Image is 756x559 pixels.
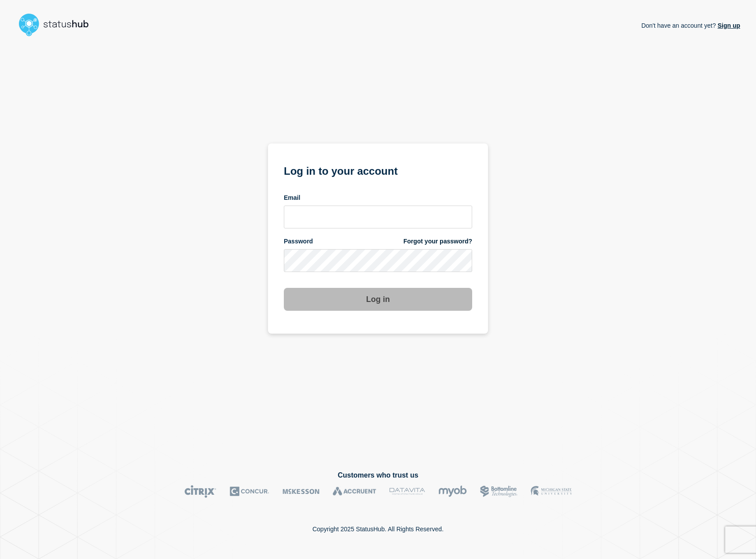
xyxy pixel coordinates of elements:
[284,206,472,228] input: email input
[16,471,740,479] h2: Customers who trust us
[480,485,517,498] img: Bottomline logo
[284,288,472,311] button: Log in
[438,485,467,498] img: myob logo
[184,485,217,498] img: Citrix logo
[641,15,740,36] p: Don't have an account yet?
[16,11,99,39] img: StatusHub logo
[284,162,472,178] h1: Log in to your account
[312,526,444,533] p: Copyright 2025 StatusHub. All Rights Reserved.
[404,237,472,246] a: Forgot your password?
[716,22,740,29] a: Sign up
[284,194,300,202] span: Email
[333,485,376,498] img: Accruent logo
[230,485,269,498] img: Concur logo
[283,485,319,498] img: McKesson logo
[284,249,472,272] input: password input
[389,485,425,498] img: DataVita logo
[284,237,313,246] span: Password
[531,485,572,498] img: MSU logo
